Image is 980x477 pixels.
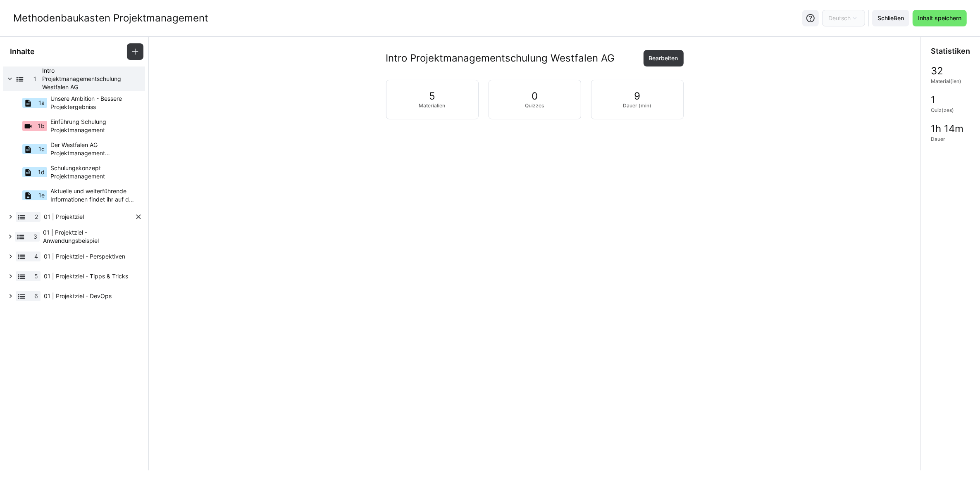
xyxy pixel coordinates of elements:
[34,292,38,300] span: 6
[50,95,134,111] span: Unsere Ambition - Bessere Projektergebniss
[38,122,45,130] span: 1b
[34,272,38,280] span: 5
[931,95,935,105] span: 1
[38,99,45,107] span: 1a
[525,102,544,109] p: Quizzes
[44,292,134,300] span: 01 | Projektziel - DevOps
[35,213,38,221] span: 2
[931,123,963,134] span: 1h 14m
[917,14,963,22] span: Inhalt speichern
[50,118,134,134] span: Einführung Schulung Projektmanagement
[50,164,134,180] span: Schulungskonzept Projektmanagement
[623,102,651,109] p: Dauer (min)
[10,47,35,56] h3: Inhalte
[44,213,134,221] span: 01 | Projektziel
[532,90,538,102] h2: 0
[42,66,134,91] span: Intro Projektmanagementschulung Westfalen AG
[429,90,435,102] h2: 5
[931,136,945,142] span: Dauer
[38,191,45,199] span: 1e
[44,252,134,261] span: 01 | Projektziel - Perspektiven
[43,228,134,245] span: 01 | Projektziel - Anwendungsbeispiel
[872,10,909,26] button: Schließen
[386,52,615,64] h2: Intro Projektmanagementschulung Westfalen AG
[876,14,905,22] span: Schließen
[419,102,446,109] p: Materialien
[931,47,970,56] h3: Statistiken
[33,75,36,83] span: 1
[34,252,38,261] span: 4
[634,90,640,102] h2: 9
[828,14,851,22] span: Deutsch
[38,145,45,153] span: 1c
[44,272,134,280] span: 01 | Projektziel - Tipps & Tricks
[38,168,45,176] span: 1d
[13,12,208,24] div: Methodenbaukasten Projektmanagement
[931,66,943,76] span: 32
[50,141,134,157] span: Der Westfalen AG Projektmanagement Methodenbaukasten gibt die Struktur für die Schulungsinhalte
[33,233,37,241] span: 3
[50,187,134,204] span: Aktuelle und weiterführende Informationen findet ihr auf der BEx Projektmanagement Intranet Seite
[931,107,954,114] span: Quiz(zes)
[648,54,680,62] span: Bearbeiten
[931,78,961,85] span: Material(ien)
[644,50,684,66] button: Bearbeiten
[913,10,967,26] button: Inhalt speichern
